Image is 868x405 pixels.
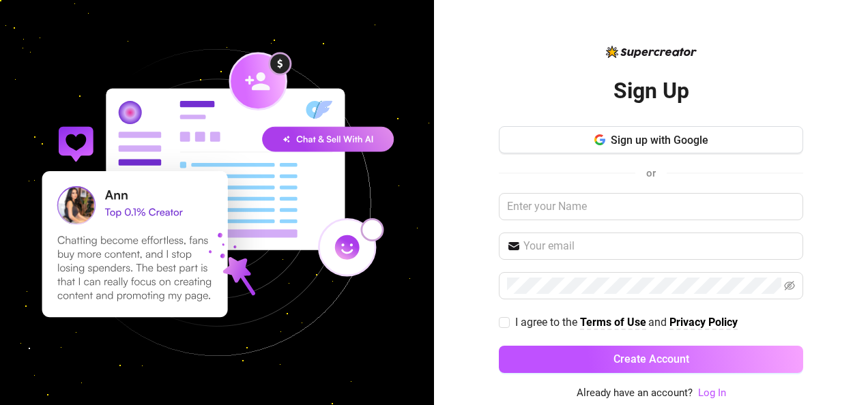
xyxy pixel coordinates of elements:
[580,316,646,330] a: Terms of Use
[646,167,656,179] span: or
[606,46,697,58] img: logo-BBDzfeDw.svg
[669,316,738,330] a: Privacy Policy
[648,316,669,329] span: and
[499,126,803,153] button: Sign up with Google
[580,316,646,329] strong: Terms of Use
[499,346,803,373] button: Create Account
[698,387,726,399] a: Log In
[613,77,689,105] h2: Sign Up
[784,280,795,291] span: eye-invisible
[499,193,803,220] input: Enter your Name
[577,385,693,402] span: Already have an account?
[669,316,738,329] strong: Privacy Policy
[698,385,726,402] a: Log In
[523,238,795,254] input: Your email
[611,134,708,147] span: Sign up with Google
[613,352,689,365] span: Create Account
[515,316,580,329] span: I agree to the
